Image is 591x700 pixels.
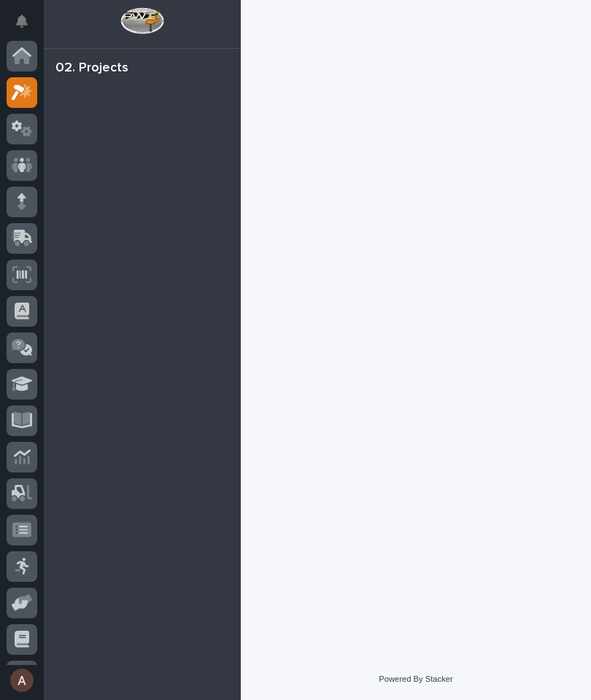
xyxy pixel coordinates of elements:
[379,674,452,683] a: Powered By Stacker
[55,61,128,77] div: 02. Projects
[7,665,37,696] button: users-avatar
[120,7,163,34] img: Workspace Logo
[7,6,37,36] button: Notifications
[18,15,37,38] div: Notifications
